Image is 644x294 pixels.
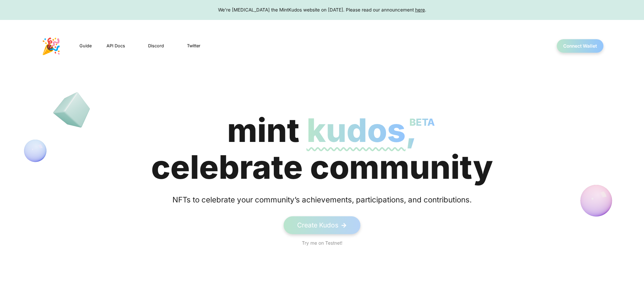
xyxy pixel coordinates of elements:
[187,43,200,49] span: Twitter
[341,221,347,230] span: ->
[307,111,406,150] span: kudos
[106,42,126,50] a: API Docs
[151,112,493,186] div: mint celebrate community
[409,104,435,141] p: BETA
[557,39,603,53] button: Connect Wallet
[415,7,425,13] a: here
[41,34,61,58] p: 🎉
[302,240,342,246] a: Try me on Testnet!
[79,42,92,50] a: Guide
[139,42,165,50] a: Discord
[6,6,638,13] div: We're [MEDICAL_DATA] the MintKudos website on [DATE]. Please read our announcement .
[165,194,479,205] div: NFTs to celebrate your community’s achievements, participations, and contributions.
[178,42,201,50] a: Twitter
[284,216,360,234] a: Create Kudos
[148,43,164,49] span: Discord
